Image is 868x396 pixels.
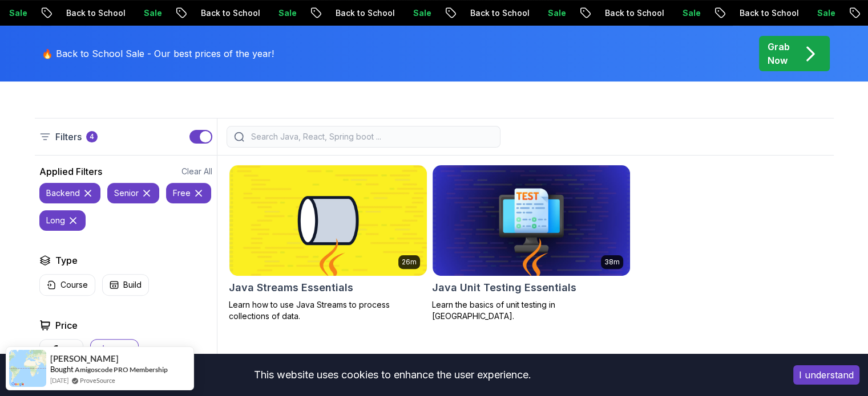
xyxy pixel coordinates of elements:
p: Sale [806,7,843,19]
input: Search Java, React, Spring boot ... [249,131,493,142]
span: [PERSON_NAME] [50,354,119,364]
h2: Java Streams Essentials [229,280,353,296]
p: 38m [604,258,620,267]
p: long [46,215,65,226]
button: backend [39,183,100,203]
p: Back to School [190,7,268,19]
p: Learn the basics of unit testing in [GEOGRAPHIC_DATA]. [432,299,631,322]
button: senior [107,183,159,203]
span: [DATE] [50,375,68,385]
p: Sale [402,7,439,19]
p: 4 [90,132,94,141]
h2: Java Unit Testing Essentials [432,280,576,296]
button: free [166,183,211,203]
p: Pro [63,345,76,356]
button: Clear All [181,166,212,177]
p: 26m [402,258,417,267]
button: Build [102,274,149,296]
button: Free [90,339,139,361]
button: Accept cookies [793,365,859,385]
img: provesource social proof notification image [9,350,46,387]
p: Sale [133,7,169,19]
a: Java Streams Essentials card26mJava Streams EssentialsLearn how to use Java Streams to process co... [229,165,427,322]
button: Pro [39,339,83,361]
p: backend [46,187,80,199]
p: Back to School [459,7,537,19]
a: Amigoscode PRO Membership [75,365,168,374]
p: Build [123,279,142,291]
p: Filters [55,130,82,144]
p: senior [114,187,139,199]
div: This website uses cookies to enhance the user experience. [9,362,776,387]
span: Bought [50,365,74,374]
p: Sale [537,7,574,19]
p: Sale [268,7,304,19]
h2: Type [55,254,78,267]
p: Back to School [325,7,402,19]
a: Java Unit Testing Essentials card38mJava Unit Testing EssentialsLearn the basics of unit testing ... [432,165,631,322]
p: Course [60,279,88,291]
a: ProveSource [80,375,115,385]
img: Java Streams Essentials card [229,165,427,276]
p: 🔥 Back to School Sale - Our best prices of the year! [42,47,274,60]
button: Course [39,274,95,296]
p: Learn how to use Java Streams to process collections of data. [229,299,427,322]
p: Free [114,345,131,356]
h2: Applied Filters [39,165,102,178]
p: Back to School [55,7,133,19]
p: Back to School [729,7,806,19]
img: Java Unit Testing Essentials card [433,165,630,276]
p: Sale [672,7,708,19]
p: free [173,187,191,199]
p: Grab Now [768,40,790,67]
p: Back to School [594,7,672,19]
button: long [39,210,86,231]
h2: Price [55,319,78,332]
